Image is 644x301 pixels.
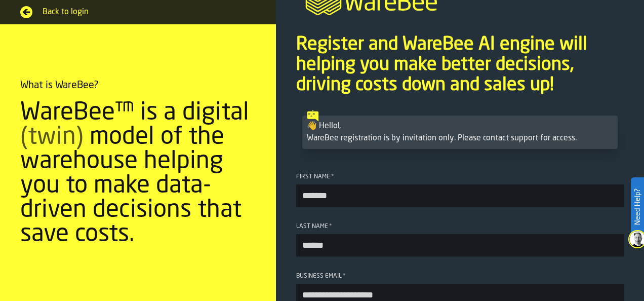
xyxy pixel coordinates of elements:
p: Register and WareBee AI engine will helping you make better decisions, driving costs down and sal... [296,34,624,95]
a: Back to login [20,6,256,18]
div: WareBee™ is a digital model of the warehouse helping you to make data-driven decisions that save ... [20,101,256,247]
label: button-toolbar-First Name [296,173,624,207]
span: (twin) [20,125,84,149]
label: Need Help? [632,178,643,235]
div: First Name [296,173,624,180]
span: Back to login [43,6,256,18]
span: Required [329,223,332,230]
div: 👋 Hello!, WareBee registration is by invitation only. Please contact support for access. [307,120,613,144]
div: Business Email [296,273,624,280]
input: button-toolbar-Last Name [296,234,624,256]
div: Last Name [296,223,624,230]
span: Required [331,173,334,180]
span: Required [343,273,346,280]
label: button-toolbar-Last Name [296,223,624,256]
div: What is WareBee? [20,79,99,93]
input: button-toolbar-First Name [296,184,624,207]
